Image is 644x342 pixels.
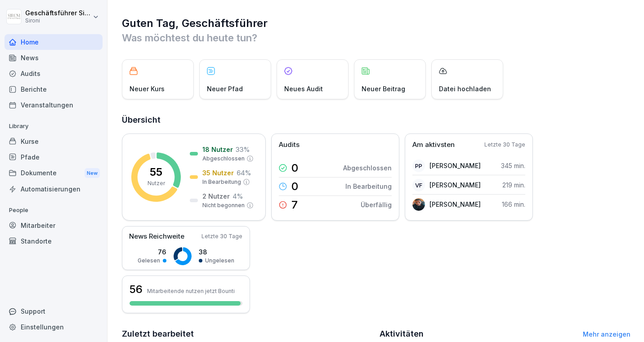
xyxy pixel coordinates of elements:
p: Gelesen [138,257,160,265]
p: 4 % [233,191,243,201]
p: Letzte 30 Tage [484,141,525,149]
a: Veranstaltungen [4,97,103,113]
p: Letzte 30 Tage [201,232,242,240]
p: Datei hochladen [439,84,491,93]
p: Library [4,119,103,133]
h2: Übersicht [122,114,631,126]
p: Abgeschlossen [343,163,392,173]
p: 35 Nutzer [202,168,234,178]
p: 18 Nutzer [202,145,233,154]
p: In Bearbeitung [345,182,392,191]
p: In Bearbeitung [202,178,241,186]
div: PP [412,160,425,172]
img: n72xwrccg3abse2lkss7jd8w.png [412,198,425,211]
a: Mitarbeiter [4,218,103,233]
a: Berichte [4,81,103,97]
a: Standorte [4,233,103,249]
p: Ungelesen [205,257,234,265]
p: [PERSON_NAME] [429,200,481,209]
h1: Guten Tag, Geschäftsführer [122,16,631,31]
a: Einstellungen [4,319,103,335]
a: Mehr anzeigen [583,330,631,338]
p: Am aktivsten [412,140,455,150]
h2: Aktivitäten [380,328,424,340]
p: Sironi [25,18,91,24]
h2: Zuletzt bearbeitet [122,328,373,340]
p: 64 % [237,168,251,178]
div: Support [4,303,103,319]
p: 219 min. [502,180,525,190]
p: 0 [291,181,298,192]
a: Pfade [4,149,103,165]
p: [PERSON_NAME] [429,161,481,170]
p: Neuer Beitrag [362,84,405,93]
div: Dokumente [4,165,103,182]
a: DokumenteNew [4,165,103,182]
p: 38 [199,247,234,257]
a: Audits [4,66,103,81]
p: 2 Nutzer [202,191,230,201]
p: Was möchtest du heute tun? [122,31,631,45]
p: Überfällig [361,200,392,209]
a: Home [4,34,103,50]
p: People [4,203,103,218]
p: Neuer Kurs [130,84,165,93]
p: Mitarbeitende nutzen jetzt Bounti [147,288,235,294]
h3: 56 [130,282,143,297]
p: Neues Audit [284,84,323,93]
a: News [4,50,103,66]
a: Kurse [4,133,103,149]
p: Nutzer [148,179,165,187]
p: 76 [138,247,166,257]
p: Audits [279,140,300,150]
p: 345 min. [501,161,525,170]
p: 166 min. [502,200,525,209]
p: 7 [291,200,298,210]
p: Nicht begonnen [202,201,245,209]
p: 33 % [236,145,250,154]
p: [PERSON_NAME] [429,180,481,190]
div: New [85,168,100,178]
p: News Reichweite [129,231,184,242]
p: Neuer Pfad [207,84,243,93]
p: 0 [291,163,298,173]
div: VF [412,179,425,191]
p: 55 [150,167,162,178]
p: Abgeschlossen [202,155,245,163]
a: Automatisierungen [4,181,103,197]
p: Geschäftsführer Sironi [25,9,91,17]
